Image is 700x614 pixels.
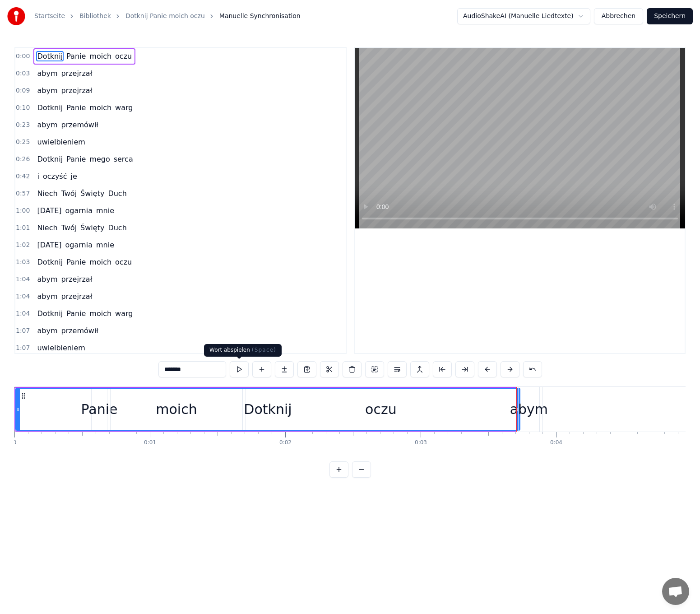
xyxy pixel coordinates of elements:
[65,102,87,113] span: Panie
[36,102,64,113] span: Dotknij
[7,7,25,25] img: youka
[114,257,133,267] span: oczu
[244,399,292,419] div: Dotknij
[16,309,30,318] span: 1:04
[95,240,115,250] span: mnie
[70,171,78,181] span: je
[16,138,30,147] span: 0:25
[36,51,64,61] span: Dotknij
[16,206,30,215] span: 1:00
[13,439,17,447] div: 0
[88,257,112,267] span: moich
[16,52,30,61] span: 0:00
[415,439,427,447] div: 0:03
[79,188,105,199] span: Święty
[36,188,58,199] span: Niech
[36,291,58,302] span: abym
[114,308,134,319] span: warg
[34,12,301,21] nav: breadcrumb
[60,274,93,284] span: przejrzał
[647,8,693,24] button: Speichern
[65,154,87,164] span: Panie
[36,171,40,181] span: i
[16,103,30,112] span: 0:10
[36,257,64,267] span: Dotknij
[594,8,643,24] button: Abbrechen
[36,205,62,216] span: [DATE]
[16,258,30,267] span: 1:03
[113,154,134,164] span: serca
[36,85,58,96] span: abym
[36,137,86,147] span: uwielbieniem
[107,188,127,199] span: Duch
[60,223,78,233] span: Twój
[125,12,205,21] a: Dotknij Panie moich oczu
[279,439,292,447] div: 0:02
[42,171,68,181] span: oczyść
[88,308,112,319] span: moich
[204,344,282,357] div: Wort abspielen
[16,326,30,335] span: 1:07
[36,240,62,250] span: [DATE]
[144,439,156,447] div: 0:01
[36,154,64,164] span: Dotknij
[95,205,115,216] span: mnie
[65,240,93,250] span: ogarnia
[36,68,58,79] span: abym
[219,12,301,21] span: Manuelle Synchronisation
[16,189,30,198] span: 0:57
[16,275,30,284] span: 1:04
[114,51,133,61] span: oczu
[65,257,87,267] span: Panie
[16,121,30,130] span: 0:23
[662,578,689,605] a: Chat öffnen
[16,292,30,301] span: 1:04
[107,223,127,233] span: Duch
[79,223,105,233] span: Święty
[36,343,86,353] span: uwielbieniem
[252,347,276,353] span: ( Space )
[36,274,58,284] span: abym
[36,326,58,336] span: abym
[16,223,30,233] span: 1:01
[16,86,30,95] span: 0:09
[79,12,111,21] a: Bibliothek
[16,155,30,164] span: 0:26
[88,102,112,113] span: moich
[16,69,30,78] span: 0:03
[16,241,30,250] span: 1:02
[16,172,30,181] span: 0:42
[88,154,111,164] span: mego
[36,308,64,319] span: Dotknij
[60,188,78,199] span: Twój
[65,51,87,61] span: Panie
[65,205,93,216] span: ogarnia
[88,51,112,61] span: moich
[60,291,93,302] span: przejrzał
[60,68,93,79] span: przejrzał
[60,85,93,96] span: przejrzał
[36,120,58,130] span: abym
[36,223,58,233] span: Niech
[550,439,562,447] div: 0:04
[510,399,548,419] div: abym
[65,308,87,319] span: Panie
[60,120,99,130] span: przemówił
[114,102,134,113] span: warg
[60,326,99,336] span: przemówił
[16,344,30,353] span: 1:07
[34,12,65,21] a: Startseite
